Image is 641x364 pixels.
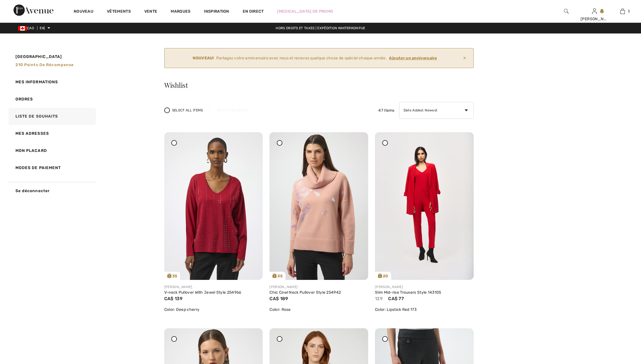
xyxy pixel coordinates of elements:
[164,132,263,280] a: 35
[592,8,597,14] a: Se connecter
[375,290,441,295] a: Slim Mid-rise Trousers Style 143105
[375,284,474,289] div: [PERSON_NAME]
[210,108,254,113] div: Delete Selected
[144,9,158,14] font: Vente
[164,290,241,295] a: V-neck Pullover With Jewel Style 254966
[15,54,62,59] font: [GEOGRAPHIC_DATA]
[144,9,158,15] a: Vente
[164,82,474,88] h3: Wishlist
[164,132,263,280] img: joseph-ribkoff-tops-deep-cherry_254966b_2_e163_search.jpg
[276,26,365,30] font: Hors droits et taxes | Expédition ininterrompue
[107,9,131,15] a: Vêtements
[375,307,474,313] div: Color: Lipstick Red 173
[171,9,190,15] a: Marques
[620,8,625,15] img: Mon sac
[243,8,264,14] a: En direct
[15,80,58,84] font: Mes informations
[609,8,636,15] a: 3
[15,131,49,136] font: Mes adresses
[193,56,214,60] font: NOUVEAU!
[628,9,630,13] font: 3
[15,114,58,119] font: Liste de souhaits
[204,9,229,14] font: Inspiration
[269,132,368,280] a: 35
[15,188,50,193] font: Se déconnecter
[581,17,613,21] font: [PERSON_NAME]
[27,26,34,30] font: CAO
[15,62,74,67] font: 210 points de récompense
[40,26,44,30] font: EN
[378,107,394,113] span: 47 Items
[14,5,53,16] img: 1ère Avenue
[172,108,203,113] span: Select All Items
[375,132,474,280] a: 20
[18,26,27,31] img: Dollar canadien
[463,56,466,60] font: ✕
[269,290,341,295] a: Chic Cowl Neck Pullover Style 254942
[107,9,131,14] font: Vêtements
[164,307,263,313] div: Color: Deep cherry
[564,8,569,15] img: rechercher sur le site
[269,296,288,301] span: CA$ 189
[269,132,368,280] img: joseph-ribkoff-sweaters-cardigans-rose_254942a_2_9163_search.jpg
[74,9,93,15] a: Nouveau
[171,9,190,14] font: Marques
[15,165,61,170] font: Modes de paiement
[74,9,93,14] font: Nouveau
[592,8,597,15] img: Mes informations
[243,9,264,14] font: En direct
[15,148,47,153] font: Mon placard
[388,296,404,301] span: CA$ 77
[389,56,437,60] font: Ajouter un anniversaire
[164,296,183,301] span: CA$ 139
[269,307,368,313] div: Color: Rose
[375,132,474,280] img: joseph-ribkoff-pants-lipstick-red-173_143105s1_919e_search.jpg
[375,296,383,301] span: 129
[277,9,333,14] font: [MEDICAL_DATA] de promo
[15,97,33,102] font: Ordres
[164,284,263,289] div: [PERSON_NAME]
[277,8,333,14] a: [MEDICAL_DATA] de promo
[216,56,387,60] font: Partagez votre anniversaire avec nous et recevez quelque chose de spécial chaque année.
[269,284,368,289] div: [PERSON_NAME]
